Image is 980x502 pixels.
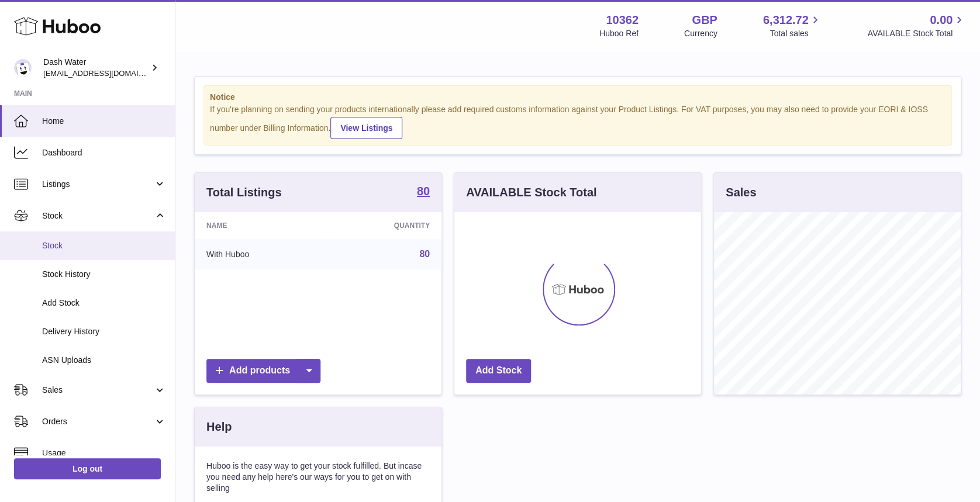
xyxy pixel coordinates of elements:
p: Huboo is the easy way to get your stock fulfilled. But incase you need any help here's our ways f... [206,461,430,494]
h3: AVAILABLE Stock Total [466,185,596,200]
a: Add Stock [466,359,531,383]
span: Stock History [42,269,166,280]
span: Dashboard [42,147,166,158]
a: Log out [14,458,161,479]
strong: GBP [692,12,717,28]
span: Orders [42,416,154,427]
div: Dash Water [43,57,149,79]
div: If you're planning on sending your products internationally please add required customs informati... [210,104,946,139]
th: Quantity [325,212,441,239]
span: [EMAIL_ADDRESS][DOMAIN_NAME] [43,68,172,78]
span: AVAILABLE Stock Total [867,28,966,39]
span: ASN Uploads [42,355,166,366]
strong: 80 [417,185,430,197]
div: Currency [684,28,717,39]
h3: Sales [726,185,756,200]
strong: 10362 [606,12,639,28]
span: Stock [42,210,154,221]
span: Usage [42,448,166,459]
td: With Huboo [195,239,325,269]
span: Sales [42,385,154,396]
span: Home [42,116,166,127]
h3: Total Listings [206,185,282,200]
span: 6,312.72 [763,12,809,28]
span: 0.00 [930,12,953,28]
span: Delivery History [42,326,166,337]
a: Add products [206,359,320,383]
strong: Notice [210,92,946,103]
span: Total sales [769,28,822,39]
a: 6,312.72 Total sales [763,12,822,39]
h3: Help [206,419,232,435]
a: 80 [417,185,430,199]
a: 80 [419,249,430,259]
span: Stock [42,240,166,251]
img: bea@dash-water.com [14,59,32,77]
th: Name [195,212,325,239]
span: Listings [42,179,154,190]
div: Huboo Ref [599,28,639,39]
a: 0.00 AVAILABLE Stock Total [867,12,966,39]
a: View Listings [330,117,402,139]
span: Add Stock [42,297,166,309]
